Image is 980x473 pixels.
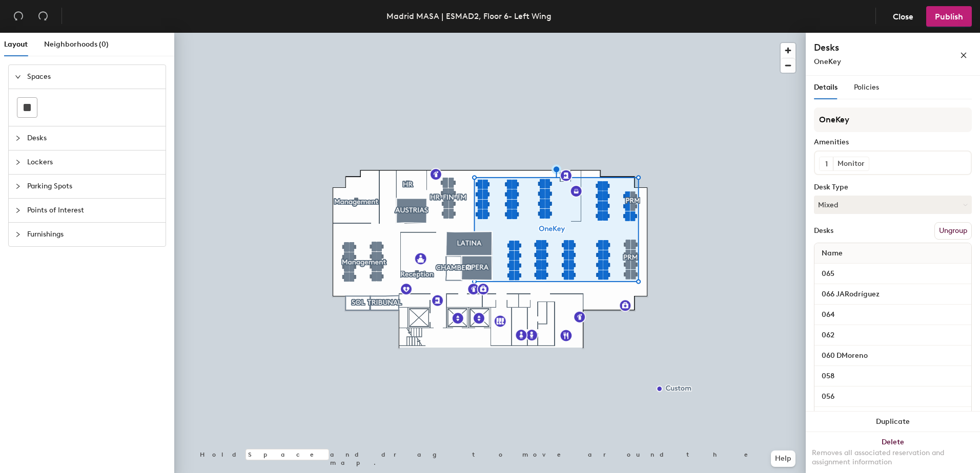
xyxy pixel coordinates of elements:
span: collapsed [15,183,21,189]
span: OneKey [814,57,841,66]
span: undo [13,11,24,21]
div: Amenities [814,138,972,146]
input: Unnamed desk [816,349,969,363]
span: Name [816,244,848,263]
span: Policies [854,83,879,92]
span: Points of Interest [27,199,159,222]
span: collapsed [15,207,21,213]
input: Unnamed desk [816,328,969,342]
div: Desk Type [814,183,972,191]
button: Mixed [814,196,972,214]
span: Close [893,12,913,21]
span: expanded [15,74,21,80]
div: Removes all associated reservation and assignment information [812,448,974,467]
span: Details [814,83,838,92]
input: Unnamed desk [816,390,969,404]
div: Madrid MASA | ESMAD2, Floor 6- Left Wing [386,10,552,23]
input: Unnamed desk [816,410,969,424]
span: Layout [4,40,28,49]
span: collapsed [15,135,21,141]
span: Spaces [27,65,159,89]
span: Publish [935,12,963,21]
span: close [960,52,967,59]
input: Unnamed desk [816,308,969,322]
span: collapsed [15,231,21,238]
button: Close [884,6,922,27]
span: Lockers [27,150,159,174]
h4: Desks [814,41,927,54]
span: collapsed [15,159,21,165]
input: Unnamed desk [816,267,969,281]
input: Unnamed desk [816,287,969,302]
span: 1 [825,159,828,169]
button: Publish [926,6,972,27]
input: Unnamed desk [816,369,969,383]
button: Duplicate [806,412,980,432]
div: Monitor [833,157,869,170]
button: 1 [820,157,833,170]
span: Desks [27,126,159,150]
span: Furnishings [27,223,159,246]
div: Desks [814,227,833,235]
span: Parking Spots [27,175,159,198]
button: Help [771,450,795,467]
button: Undo (⌘ + Z) [8,6,29,27]
button: Ungroup [934,222,972,240]
button: Redo (⌘ + ⇧ + Z) [33,6,53,27]
span: Neighborhoods (0) [44,40,109,49]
